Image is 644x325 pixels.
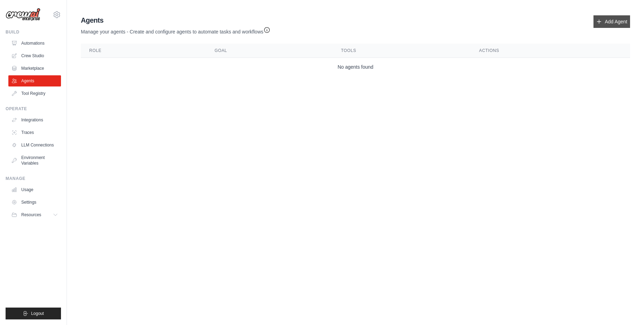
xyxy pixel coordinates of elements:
th: Tools [333,44,471,58]
a: Integrations [8,114,61,126]
a: Settings [8,197,61,208]
p: Manage your agents - Create and configure agents to automate tasks and workflows [81,25,270,35]
a: Traces [8,127,61,138]
th: Actions [471,44,630,58]
div: Manage [6,176,61,181]
th: Goal [206,44,333,58]
a: Agents [8,75,61,86]
a: Environment Variables [8,152,61,169]
a: LLM Connections [8,139,61,151]
div: Build [6,29,61,35]
a: Tool Registry [8,88,61,99]
button: Resources [8,209,61,220]
span: Resources [21,212,41,218]
td: No agents found [81,58,630,76]
a: Automations [8,38,61,49]
a: Marketplace [8,63,61,74]
button: Logout [6,308,61,319]
a: Add Agent [593,15,630,28]
a: Usage [8,184,61,195]
a: Crew Studio [8,50,61,61]
div: Operate [6,106,61,112]
th: Role [81,44,206,58]
span: Logout [31,311,44,316]
img: Logo [6,8,40,21]
h2: Agents [81,15,270,25]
